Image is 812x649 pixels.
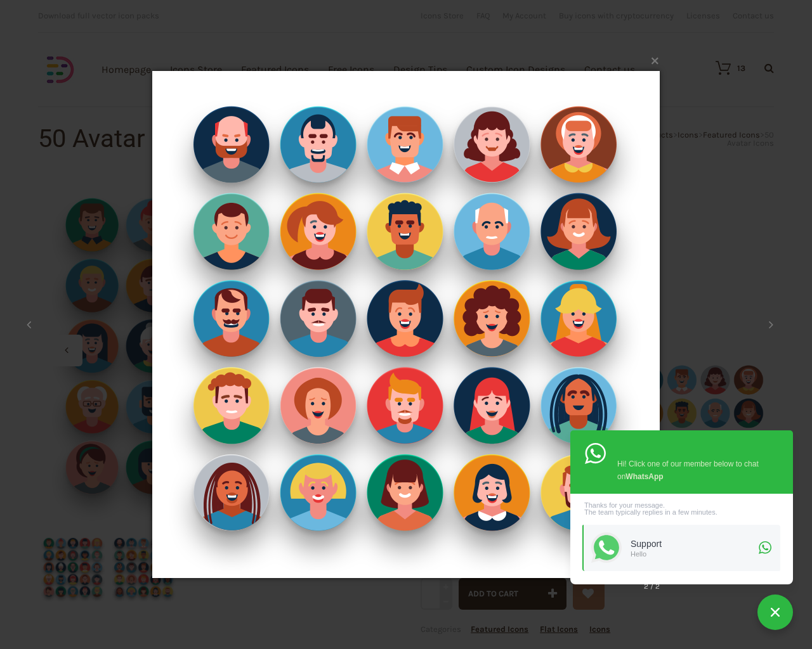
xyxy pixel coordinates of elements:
div: Hello [631,549,755,558]
img: Avatar Icons [152,46,660,603]
div: 2 / 2 [644,581,660,592]
div: Thanks for your message. The team typically replies in a few minutes. [582,502,780,516]
button: × [156,46,664,74]
strong: WhatsApp [625,472,663,481]
a: SupportHello [582,525,780,571]
div: Hi! Click one of our member below to chat on [617,455,766,483]
div: Support [631,539,755,549]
